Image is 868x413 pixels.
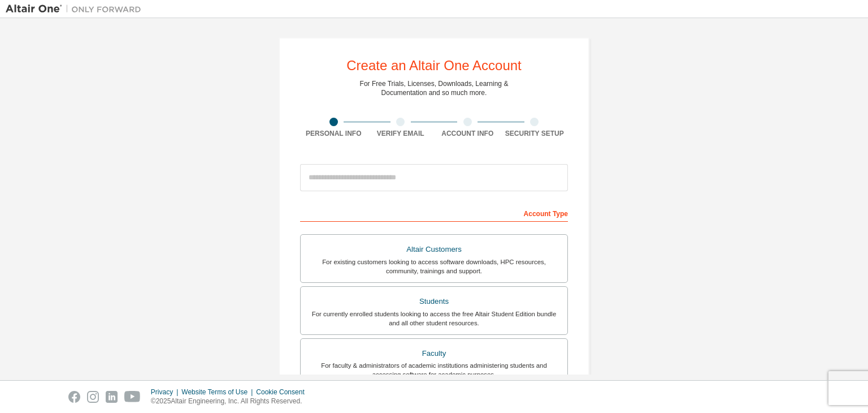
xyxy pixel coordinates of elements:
img: facebook.svg [68,391,80,403]
div: Privacy [151,388,181,397]
div: Altair Customers [307,242,561,257]
div: Account Info [434,129,501,138]
div: Cookie Consent [256,388,311,397]
img: instagram.svg [87,391,99,403]
div: For Free Trials, Licenses, Downloads, Learning & Documentation and so much more. [360,79,509,97]
img: Altair One [6,3,147,15]
img: linkedin.svg [106,391,118,403]
img: youtube.svg [124,391,141,403]
div: Verify Email [367,129,435,138]
p: © 2025 Altair Engineering, Inc. All Rights Reserved. [151,397,311,406]
div: Create an Altair One Account [346,59,522,72]
div: Security Setup [501,129,568,138]
div: Website Terms of Use [181,388,256,397]
div: Personal Info [300,129,367,138]
div: Faculty [307,346,561,362]
div: Students [307,294,561,309]
div: For existing customers looking to access software downloads, HPC resources, community, trainings ... [307,257,561,276]
div: For faculty & administrators of academic institutions administering students and accessing softwa... [307,361,561,379]
div: Account Type [300,204,568,222]
div: For currently enrolled students looking to access the free Altair Student Edition bundle and all ... [307,309,561,328]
